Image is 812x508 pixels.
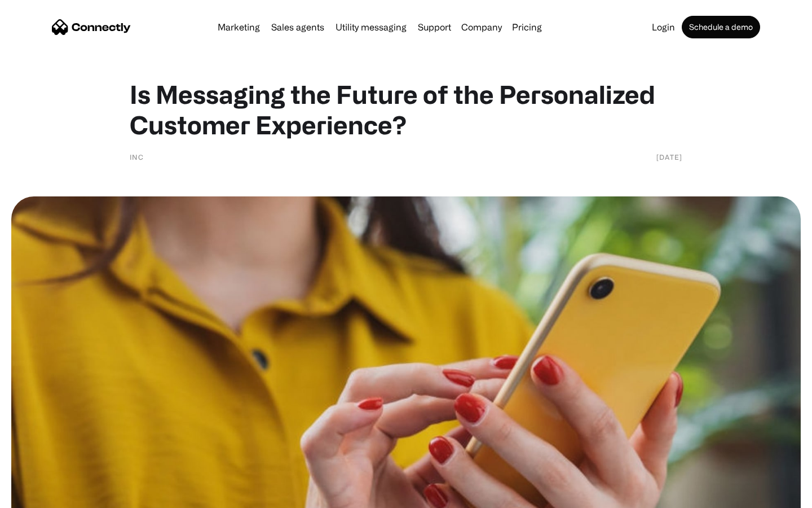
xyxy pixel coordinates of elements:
[461,19,502,35] div: Company
[682,16,760,38] a: Schedule a demo
[11,488,68,504] aside: Language selected: English
[458,19,505,35] div: Company
[213,23,264,32] a: Marketing
[267,23,329,32] a: Sales agents
[130,79,682,140] h1: Is Messaging the Future of the Personalized Customer Experience?
[656,151,682,163] div: [DATE]
[413,23,456,32] a: Support
[130,151,144,163] div: Inc
[647,23,679,32] a: Login
[52,19,131,36] a: home
[507,23,546,32] a: Pricing
[331,23,411,32] a: Utility messaging
[23,488,68,504] ul: Language list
